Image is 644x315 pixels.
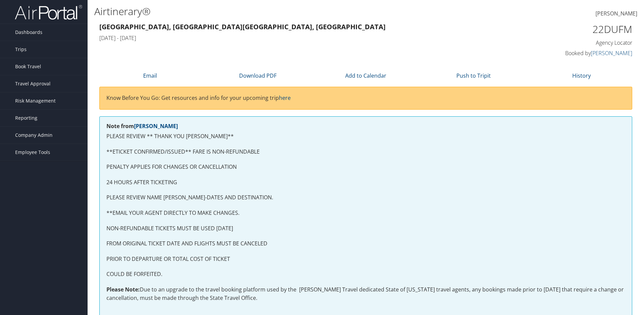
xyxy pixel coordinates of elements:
[507,39,632,46] h4: Agency Locator
[106,286,140,293] strong: Please Note:
[106,178,625,187] p: 24 HOURS AFTER TICKETING
[239,72,277,79] a: Download PDF
[591,49,632,57] a: [PERSON_NAME]
[15,58,41,75] span: Book Travel
[15,144,50,161] span: Employee Tools
[99,34,496,42] h4: [DATE] - [DATE]
[15,41,27,58] span: Trips
[106,285,625,303] p: Due to an upgrade to the travel booking platform used by the [PERSON_NAME] Travel dedicated State...
[143,72,157,79] a: Email
[106,132,625,141] p: PLEASE REVIEW ** THANK YOU [PERSON_NAME]**
[15,24,42,41] span: Dashboards
[595,10,637,17] span: [PERSON_NAME]
[106,209,625,218] p: **EMAIL YOUR AGENT DIRECTLY TO MAKE CHANGES.
[15,110,37,126] span: Reporting
[106,122,178,130] strong: Note from
[279,94,291,102] a: here
[15,75,51,92] span: Travel Approval
[15,4,82,20] img: airportal-logo.png
[15,127,53,144] span: Company Admin
[106,270,625,279] p: COULD BE FORFEITED.
[595,3,637,24] a: [PERSON_NAME]
[99,22,386,31] strong: [GEOGRAPHIC_DATA], [GEOGRAPHIC_DATA] [GEOGRAPHIC_DATA], [GEOGRAPHIC_DATA]
[507,49,632,57] h4: Booked by
[106,148,625,156] p: **ETICKET CONFIRMED/ISSUED** FARE IS NON-REFUNDABLE
[94,4,456,18] h1: Airtinerary®
[507,22,632,36] h1: 22DUFM
[15,92,56,109] span: Risk Management
[106,224,625,233] p: NON-REFUNDABLE TICKETS MUST BE USED [DATE]
[106,163,625,171] p: PENALTY APPLIES FOR CHANGES OR CANCELLATION
[106,193,625,202] p: PLEASE REVIEW NAME [PERSON_NAME]-DATES AND DESTINATION.
[106,239,625,248] p: FROM ORIGINAL TICKET DATE AND FLIGHTS MUST BE CANCELED
[345,72,386,79] a: Add to Calendar
[106,255,625,264] p: PRIOR TO DEPARTURE OR TOTAL COST OF TICKET
[572,72,591,79] a: History
[134,122,178,130] a: [PERSON_NAME]
[106,94,625,103] p: Know Before You Go: Get resources and info for your upcoming trip
[456,72,491,79] a: Push to Tripit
